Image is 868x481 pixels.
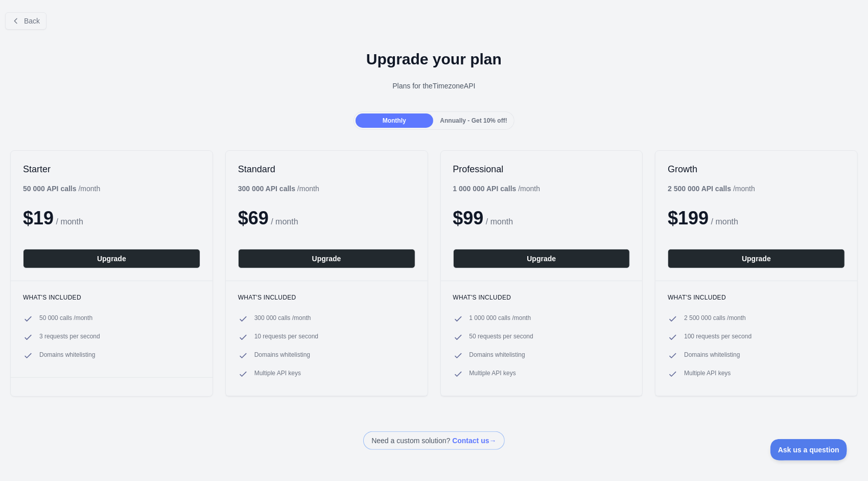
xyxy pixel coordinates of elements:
[668,208,709,228] span: $ 199
[238,163,415,175] h2: Standard
[453,208,484,228] span: $ 99
[668,185,731,193] b: 2 500 000 API calls
[453,184,541,194] div: / month
[453,163,630,175] h2: Professional
[668,184,755,194] div: / month
[453,185,517,193] b: 1 000 000 API calls
[668,163,845,175] h2: Growth
[770,439,848,461] iframe: Toggle Customer Support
